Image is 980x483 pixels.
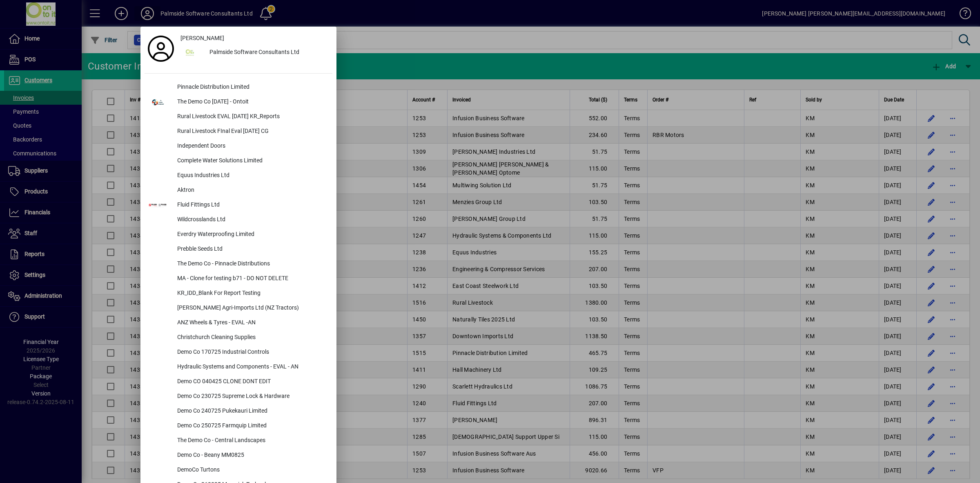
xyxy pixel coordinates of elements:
button: Demo Co 170725 Industrial Controls [145,345,332,360]
div: Rural Livestock EVAL [DATE] KR_Reports [171,110,332,124]
button: Everdry Waterproofing Limited [145,227,332,242]
button: MA - Clone for testing b71 - DO NOT DELETE [145,272,332,286]
div: Christchurch Cleaning Supplies [171,330,332,345]
div: Hydraulic Systems and Components - EVAL - AN [171,360,332,375]
div: Complete Water Solutions Limited [171,154,332,168]
button: Demo Co 230725 Supreme Lock & Hardware [145,389,332,404]
button: Hydraulic Systems and Components - EVAL - AN [145,360,332,375]
button: KR_IDD_Blank For Report Testing [145,286,332,301]
button: Prebble Seeds Ltd [145,242,332,257]
button: Rural Livestock EVAL [DATE] KR_Reports [145,110,332,124]
div: Fluid Fittings Ltd [171,198,332,213]
button: Demo Co 250725 Farmquip Limited [145,419,332,434]
button: Demo Co - Beany MM0825 [145,448,332,463]
div: Demo Co 240725 Pukekauri Limited [171,404,332,419]
button: Aktron [145,183,332,198]
a: [PERSON_NAME] [177,31,332,45]
div: Prebble Seeds Ltd [171,242,332,257]
button: ANZ Wheels & Tyres - EVAL -AN [145,316,332,330]
div: KR_IDD_Blank For Report Testing [171,286,332,301]
div: Aktron [171,183,332,198]
div: Demo Co 170725 Industrial Controls [171,345,332,360]
button: Palmside Software Consultants Ltd [177,45,332,60]
div: Everdry Waterproofing Limited [171,227,332,242]
span: [PERSON_NAME] [180,34,224,43]
button: Wildcrosslands Ltd [145,213,332,227]
div: Demo Co - Beany MM0825 [171,448,332,463]
button: Rural Livestock FInal Eval [DATE] CG [145,124,332,139]
div: [PERSON_NAME] Agri-Imports Ltd (NZ Tractors) [171,301,332,316]
div: Pinnacle Distribution Limited [171,80,332,95]
div: Demo Co 230725 Supreme Lock & Hardware [171,389,332,404]
button: Fluid Fittings Ltd [145,198,332,213]
button: [PERSON_NAME] Agri-Imports Ltd (NZ Tractors) [145,301,332,316]
div: Palmside Software Consultants Ltd [203,45,332,60]
button: Independent Doors [145,139,332,154]
button: The Demo Co - Central Landscapes [145,434,332,448]
button: Equus Industries Ltd [145,168,332,183]
div: Demo CO 040425 CLONE DONT EDIT [171,375,332,389]
button: DemoCo Turtons [145,463,332,478]
div: Equus Industries Ltd [171,168,332,183]
a: Profile [145,41,177,56]
div: The Demo Co [DATE] - Ontoit [171,95,332,110]
div: Wildcrosslands Ltd [171,213,332,227]
button: The Demo Co - Pinnacle Distributions [145,257,332,272]
div: The Demo Co - Pinnacle Distributions [171,257,332,272]
button: Complete Water Solutions Limited [145,154,332,168]
div: DemoCo Turtons [171,463,332,478]
div: The Demo Co - Central Landscapes [171,434,332,448]
div: Demo Co 250725 Farmquip Limited [171,419,332,434]
button: The Demo Co [DATE] - Ontoit [145,95,332,110]
button: Christchurch Cleaning Supplies [145,330,332,345]
button: Pinnacle Distribution Limited [145,80,332,95]
div: MA - Clone for testing b71 - DO NOT DELETE [171,272,332,286]
button: Demo CO 040425 CLONE DONT EDIT [145,375,332,389]
button: Demo Co 240725 Pukekauri Limited [145,404,332,419]
div: Independent Doors [171,139,332,154]
div: ANZ Wheels & Tyres - EVAL -AN [171,316,332,330]
div: Rural Livestock FInal Eval [DATE] CG [171,124,332,139]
